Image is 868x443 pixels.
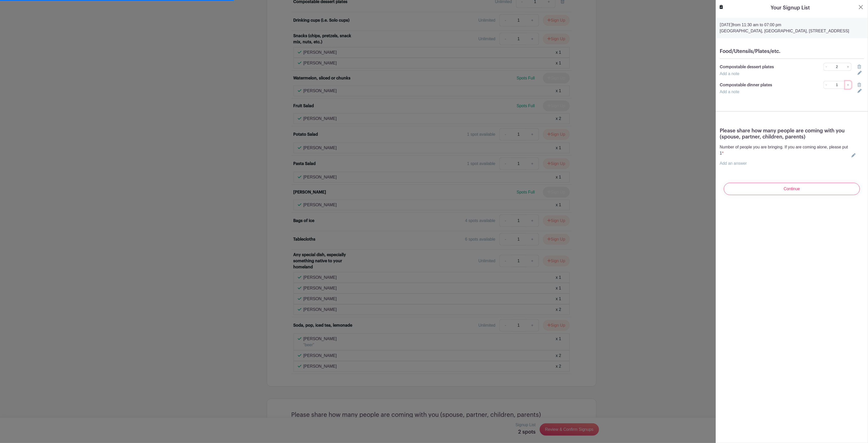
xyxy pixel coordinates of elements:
[771,4,810,12] h5: Your Signup List
[858,4,864,10] button: Close
[845,63,851,71] a: +
[720,28,864,34] p: [GEOGRAPHIC_DATA], [GEOGRAPHIC_DATA], [STREET_ADDRESS]
[720,23,732,27] strong: [DATE]
[720,90,739,94] a: Add a note
[720,48,864,54] h5: Food/Utensils/Plates/etc.
[720,22,864,28] p: from 11:30 am to 07:00 pm
[720,128,864,140] h5: Please share how many people are coming with you (spouse, partner, children, parents)
[823,81,829,89] a: -
[720,161,747,165] a: Add an answer
[720,82,801,88] p: Compostable dinner plates
[720,64,801,70] p: Compostable dessert plates
[823,63,829,71] a: -
[724,183,860,195] input: Continue
[720,72,739,76] a: Add a note
[845,81,851,89] a: +
[720,144,849,156] p: Number of people you are bringing. If you are coming alone, please put 1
